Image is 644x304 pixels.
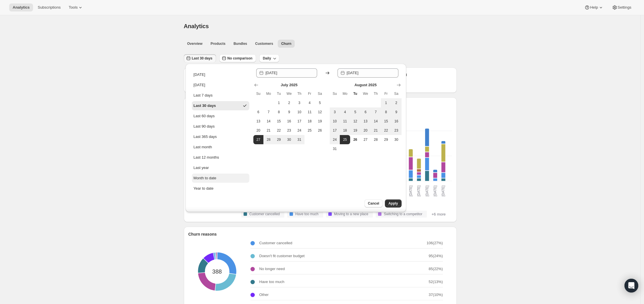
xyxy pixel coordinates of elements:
p: Doesn't fit customer budget [259,253,305,259]
button: Wednesday July 23 2025 [284,126,294,135]
button: Saturday July 12 2025 [315,107,325,117]
span: 26 [317,128,323,133]
span: Tools [69,5,78,10]
th: Tuesday [274,89,284,98]
rect: Doesn't fit customer budget-4 2 [425,152,429,158]
button: Sunday July 13 2025 [253,117,264,126]
span: 8 [383,110,389,114]
button: Start of range Sunday July 27 2025 [253,135,264,144]
span: 13 [256,119,261,124]
span: Th [373,91,379,96]
button: Tuesday July 29 2025 [274,135,284,144]
button: Saturday August 30 2025 [391,135,402,144]
span: Fr [307,91,313,96]
span: Subscriptions [38,5,61,10]
rect: Doesn't fit customer budget-4 1 [417,172,421,176]
span: 24 [296,128,302,133]
text: [DATE] [433,186,437,197]
span: Sa [394,91,399,96]
button: [DATE] [192,70,249,79]
span: 10 [296,110,302,114]
rect: Have too much-1 1 [433,178,437,182]
button: Wednesday July 2 2025 [284,98,294,107]
rect: Admin cancelled-9 0 [433,118,437,119]
span: Bundles [234,41,247,46]
button: Friday August 8 2025 [381,107,391,117]
th: Monday [263,89,274,98]
rect: Not enjoying the product-5 1 [417,169,421,172]
button: Thursday July 31 2025 [294,135,304,144]
span: 18 [307,119,313,124]
span: Products [211,41,225,46]
span: Analytics [13,5,30,10]
button: Monday July 14 2025 [263,117,274,126]
button: Tuesday August 19 2025 [350,126,360,135]
span: 28 [373,137,379,142]
button: Wednesday August 6 2025 [360,107,371,117]
button: Today Tuesday August 26 2025 [350,135,360,144]
div: Open Intercom Messenger [624,279,638,293]
span: Th [296,91,302,96]
th: Thursday [294,89,304,98]
button: Sunday August 10 2025 [330,117,340,126]
p: 95 ( 24 %) [429,253,443,259]
button: Thursday August 28 2025 [371,135,381,144]
button: Sunday August 17 2025 [330,126,340,135]
g: 2025-08-25: Customer cancelled 1,Have too much 2,Moving to a new place 0,Switching to a competito... [439,118,447,182]
button: Sunday August 31 2025 [330,144,340,153]
span: Sa [317,91,323,96]
g: 2025-08-23: Customer cancelled 4,Have too much 5,Moving to a new place 0,Switching to a competito... [423,118,431,182]
button: Tuesday July 22 2025 [274,126,284,135]
button: Saturday August 23 2025 [391,126,402,135]
span: 9 [394,110,399,114]
span: Mo [342,91,348,96]
rect: Admin cancelled-9 0 [417,118,421,119]
rect: Admin cancelled-9 0 [409,118,413,119]
th: Wednesday [360,89,371,98]
th: Saturday [391,89,402,98]
span: 16 [286,119,292,124]
span: Su [332,91,338,96]
span: 28 [266,137,271,142]
span: Su [256,91,261,96]
div: Last year [194,165,209,171]
button: Tuesday August 12 2025 [350,117,360,126]
button: Settings [608,3,635,11]
span: Analytics [184,23,209,29]
g: 2025-08-24: Customer cancelled 0,Have too much 1,Moving to a new place 0,Switching to a competito... [431,118,439,182]
span: 30 [394,137,399,142]
button: Sunday July 20 2025 [253,126,264,135]
button: Friday August 29 2025 [381,135,391,144]
rect: Have too much-1 1 [417,175,421,178]
div: Last 7 days [194,93,213,98]
button: Apply [385,199,401,207]
button: Daily [259,54,279,62]
button: Saturday July 26 2025 [315,126,325,135]
rect: Doesn't fit customer budget-4 2 [433,173,437,178]
span: 21 [266,128,271,133]
span: Last 30 days [192,56,213,61]
span: 13 [363,119,369,124]
g: 2025-08-22: Customer cancelled 1,Have too much 1,Moving to a new place 0,Switching to a competito... [415,118,423,182]
span: 9 [286,110,292,114]
span: 29 [383,137,389,142]
p: 37 ( 10 %) [429,292,443,298]
div: Year to date [194,186,214,191]
button: Thursday July 17 2025 [294,117,304,126]
span: 27 [363,137,369,142]
button: Tuesday July 15 2025 [274,117,284,126]
span: 23 [286,128,292,133]
span: 6 [363,110,369,114]
p: Have too much [259,279,284,285]
span: 26 [352,137,358,142]
span: 1 [276,101,282,105]
button: Sunday August 24 2025 [330,135,340,144]
button: Saturday July 5 2025 [315,98,325,107]
span: 3 [332,110,338,114]
button: Last 60 days [192,111,249,121]
rect: No longer need-6 7 [441,144,445,162]
span: 4 [307,101,313,105]
th: Saturday [315,89,325,98]
span: 5 [352,110,358,114]
button: Monday July 21 2025 [263,126,274,135]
